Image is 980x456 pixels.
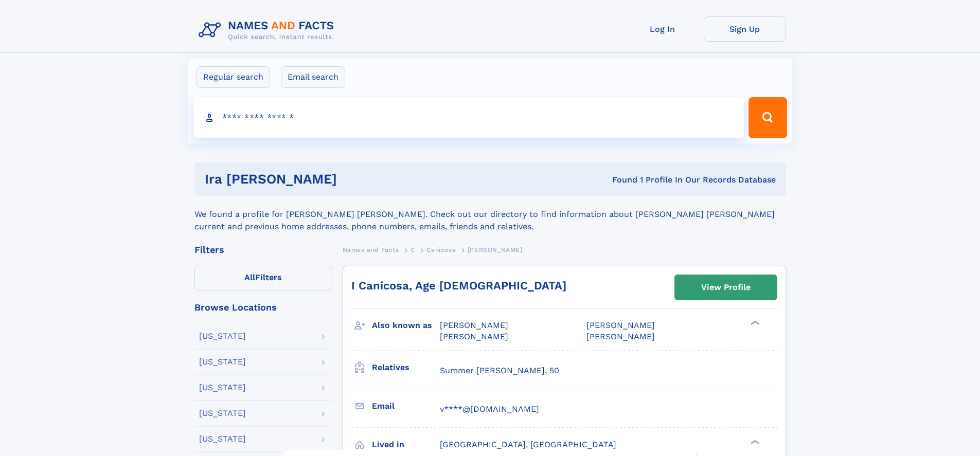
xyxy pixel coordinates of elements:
[440,320,508,330] span: [PERSON_NAME]
[194,266,332,290] label: Filters
[194,245,332,254] div: Filters
[281,66,345,88] label: Email search
[468,246,523,253] span: [PERSON_NAME]
[205,173,475,186] h1: ira [PERSON_NAME]
[474,174,776,186] div: Found 1 Profile In Our Records Database
[199,332,246,340] div: [US_STATE]
[199,435,246,443] div: [US_STATE]
[426,246,456,253] span: Canicosa
[372,317,440,334] h3: Also known as
[675,275,777,300] a: View Profile
[372,436,440,453] h3: Lived in
[411,243,415,256] a: C
[586,332,655,341] span: [PERSON_NAME]
[440,440,616,449] span: [GEOGRAPHIC_DATA], [GEOGRAPHIC_DATA]
[372,359,440,376] h3: Relatives
[199,384,246,392] div: [US_STATE]
[199,358,246,366] div: [US_STATE]
[586,320,655,330] span: [PERSON_NAME]
[621,16,704,42] a: Log In
[194,16,343,44] img: Logo Names and Facts
[197,66,270,88] label: Regular search
[748,439,760,445] div: ❯
[194,303,332,312] div: Browse Locations
[426,243,456,256] a: Canicosa
[199,409,246,417] div: [US_STATE]
[701,276,751,299] div: View Profile
[748,320,760,326] div: ❯
[343,243,399,256] a: Names and Facts
[372,397,440,415] h3: Email
[440,365,559,376] a: Summer [PERSON_NAME], 50
[351,279,566,292] a: I Canicosa, Age [DEMOGRAPHIC_DATA]
[704,16,786,42] a: Sign Up
[193,97,744,138] input: search input
[194,196,786,233] div: We found a profile for [PERSON_NAME] [PERSON_NAME]. Check out our directory to find information a...
[411,246,415,253] span: C
[749,97,787,138] button: Search Button
[440,332,508,341] span: [PERSON_NAME]
[244,272,255,282] span: All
